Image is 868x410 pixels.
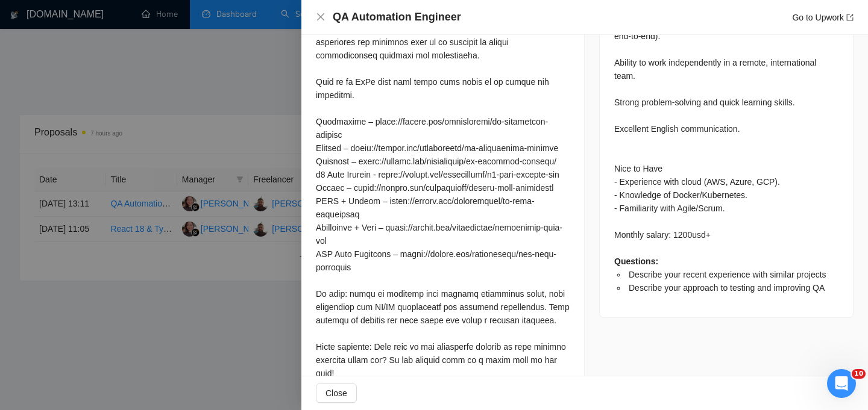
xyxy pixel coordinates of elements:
span: export [846,14,854,21]
iframe: Intercom live chat [827,369,856,398]
button: Close [316,384,357,403]
span: Close [325,387,347,400]
strong: Questions: [614,256,658,266]
button: Close [316,12,325,22]
span: 10 [852,369,866,379]
h4: QA Automation Engineer [333,10,461,25]
a: Go to Upworkexport [792,13,854,22]
span: close [316,12,325,22]
span: Describe your approach to testing and improving QA [629,283,825,293]
span: Describe your recent experience with similar projects [629,270,826,279]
